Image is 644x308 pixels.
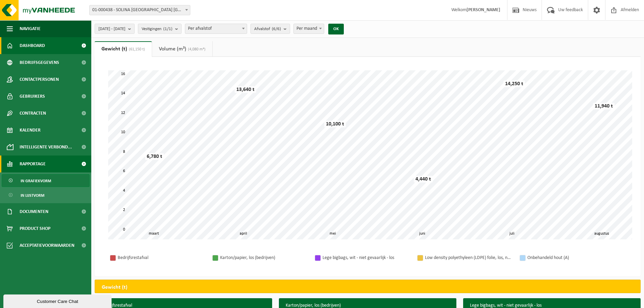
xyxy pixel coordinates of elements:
span: Afvalstof [254,24,281,34]
div: 6,780 t [145,153,164,160]
a: Volume (m³) [152,41,212,57]
span: Bedrijfsgegevens [20,54,59,71]
div: 10,100 t [324,121,346,127]
span: Per maand [294,24,324,33]
span: Per afvalstof [185,24,247,34]
div: 11,940 t [593,103,615,110]
strong: [PERSON_NAME] [467,7,500,13]
a: In grafiekvorm [2,174,90,187]
span: (61,150 t) [127,47,145,51]
span: Per maand [293,24,324,34]
button: [DATE] - [DATE] [95,24,135,34]
span: Per afvalstof [185,24,247,33]
span: Vestigingen [142,24,172,34]
span: Intelligente verbond... [20,139,72,156]
div: 4,440 t [414,176,433,183]
span: Gebruikers [20,88,45,105]
span: Contracten [20,105,46,122]
span: Product Shop [20,220,50,237]
a: In lijstvorm [2,189,90,202]
span: Dashboard [20,37,45,54]
span: In grafiekvorm [21,174,51,187]
div: Bedrijfsrestafval [118,254,206,262]
a: Gewicht (t) [95,41,152,57]
span: 01-000438 - SOLINA BELGIUM NV/AG - EKE [89,5,190,15]
button: Vestigingen(1/1) [138,24,182,34]
count: (6/6) [272,27,281,31]
span: (4,080 m³) [186,47,206,51]
iframe: chat widget [3,293,113,308]
span: Acceptatievoorwaarden [20,237,74,254]
span: 01-000438 - SOLINA BELGIUM NV/AG - EKE [90,5,190,15]
span: Kalender [20,122,41,139]
button: OK [328,24,344,34]
div: Low density polyethyleen (LDPE) folie, los, naturel/gekleurd (70/30) [425,254,513,262]
span: Contactpersonen [20,71,59,88]
span: In lijstvorm [21,189,44,202]
div: 14,250 t [503,80,525,87]
button: Afvalstof(6/6) [251,24,290,34]
span: Navigatie [20,20,41,37]
span: Rapportage [20,156,46,172]
h2: Gewicht (t) [95,280,134,295]
span: [DATE] - [DATE] [98,24,125,34]
div: Lege bigbags, wit - niet gevaarlijk - los [323,254,410,262]
div: 13,640 t [235,86,256,93]
div: Onbehandeld hout (A) [527,254,615,262]
span: Documenten [20,203,48,220]
count: (1/1) [163,27,172,31]
div: Karton/papier, los (bedrijven) [220,254,308,262]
